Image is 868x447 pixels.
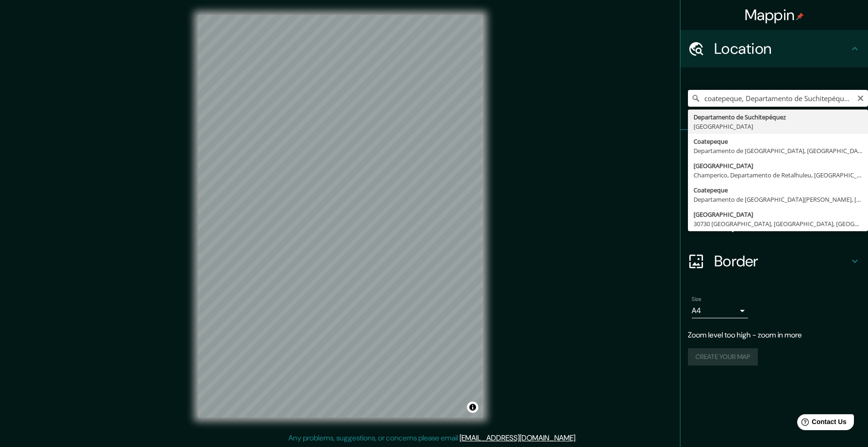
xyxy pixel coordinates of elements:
a: [EMAIL_ADDRESS][DOMAIN_NAME] [460,433,575,443]
div: 30730 [GEOGRAPHIC_DATA], [GEOGRAPHIC_DATA], [GEOGRAPHIC_DATA] [694,219,862,228]
div: [GEOGRAPHIC_DATA] [694,210,862,219]
div: Style [680,168,868,205]
div: Pins [680,130,868,168]
button: Toggle attribution [467,402,478,413]
label: Size [692,295,702,303]
div: [GEOGRAPHIC_DATA] [694,122,862,131]
div: . [577,432,578,444]
button: Clear [857,93,864,102]
p: Zoom level too high - zoom in more [688,330,860,341]
img: pin-icon.png [796,13,804,20]
p: Any problems, suggestions, or concerns please email . [288,432,577,444]
input: Pick your city or area [688,90,868,107]
h4: Border [714,252,849,271]
div: A4 [692,303,748,318]
h4: Mappin [745,6,804,24]
div: Departamento de [GEOGRAPHIC_DATA], [GEOGRAPHIC_DATA] [694,146,862,155]
div: Location [680,30,868,67]
div: Layout [680,205,868,242]
div: Champerico, Departamento de Retalhuleu, [GEOGRAPHIC_DATA] [694,170,862,180]
iframe: Help widget launcher [785,410,858,437]
div: Border [680,242,868,280]
h4: Location [714,39,849,58]
h4: Layout [714,214,849,233]
div: Departamento de Suchitepéquez [694,112,862,122]
div: . [578,432,580,444]
canvas: Map [198,15,483,418]
div: [GEOGRAPHIC_DATA] [694,161,862,170]
div: Coatepeque [694,185,862,195]
div: Departamento de [GEOGRAPHIC_DATA][PERSON_NAME], [GEOGRAPHIC_DATA][PERSON_NAME] [694,195,862,204]
div: Coatepeque [694,137,862,146]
